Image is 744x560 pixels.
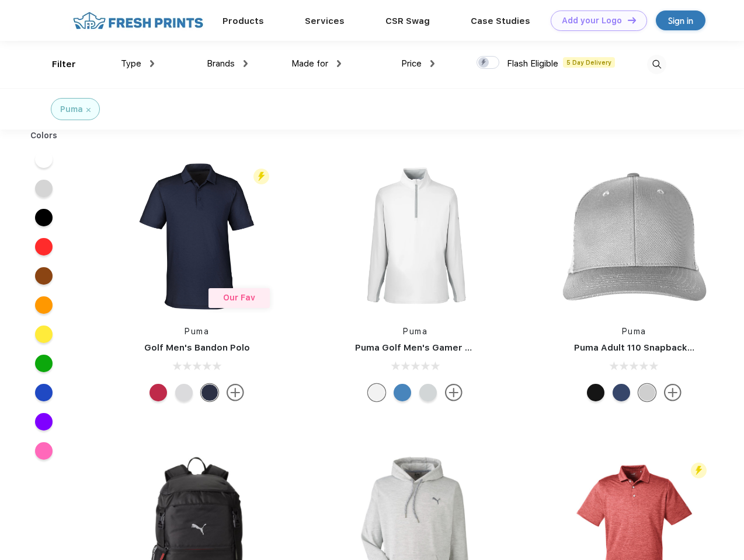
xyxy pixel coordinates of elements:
[253,169,269,184] img: flash_active_toggle.svg
[222,16,264,26] a: Products
[52,58,76,71] div: Filter
[562,16,622,26] div: Add your Logo
[150,384,167,401] div: Ski Patrol
[144,342,250,353] a: Golf Men's Bandon Polo
[638,384,656,401] div: Quarry Brt Whit
[121,58,141,69] span: Type
[401,58,422,69] span: Price
[385,16,430,26] a: CSR Swag
[185,327,209,336] a: Puma
[305,16,345,26] a: Services
[119,159,274,314] img: func=resize&h=266
[227,384,244,401] img: more.svg
[22,129,67,142] div: Colors
[207,58,235,69] span: Brands
[403,327,427,336] a: Puma
[430,60,434,67] img: dropdown.png
[445,384,463,401] img: more.svg
[355,342,540,353] a: Puma Golf Men's Gamer Golf Quarter-Zip
[419,384,437,401] div: High Rise
[563,57,615,68] span: 5 Day Delivery
[668,14,693,27] div: Sign in
[175,384,193,401] div: High Rise
[587,384,604,401] div: Pma Blk with Pma Blk
[664,384,682,401] img: more.svg
[628,17,636,23] img: DT
[368,384,385,401] div: Bright White
[613,384,630,401] div: Peacoat with Qut Shd
[557,159,712,314] img: func=resize&h=266
[338,159,493,314] img: func=resize&h=266
[647,55,666,74] img: desktop_search.svg
[394,384,411,401] div: Bright Cobalt
[244,60,248,67] img: dropdown.png
[69,10,207,31] img: fo%20logo%202.webp
[691,463,707,478] img: flash_active_toggle.svg
[201,384,218,401] div: Navy Blazer
[150,60,154,67] img: dropdown.png
[622,327,646,336] a: Puma
[337,60,341,67] img: dropdown.png
[223,293,255,302] span: Our Fav
[86,108,91,112] img: filter_cancel.svg
[291,58,328,69] span: Made for
[656,10,705,30] a: Sign in
[507,58,558,69] span: Flash Eligible
[60,103,83,116] div: Puma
